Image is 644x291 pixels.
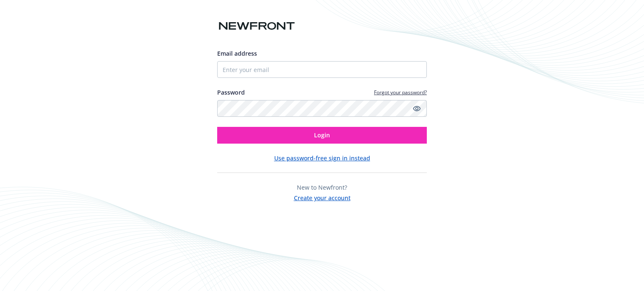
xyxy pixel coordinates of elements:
[314,131,330,139] span: Login
[294,192,351,202] button: Create your account
[374,89,427,96] a: Forgot your password?
[217,49,257,57] span: Email address
[217,127,427,144] button: Login
[217,100,427,117] input: Enter your password
[274,154,370,162] button: Use password-free sign in instead
[217,61,427,78] input: Enter your email
[217,19,296,33] img: Newfront logo
[217,88,245,97] label: Password
[297,183,347,191] span: New to Newfront?
[412,103,422,113] a: Show password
